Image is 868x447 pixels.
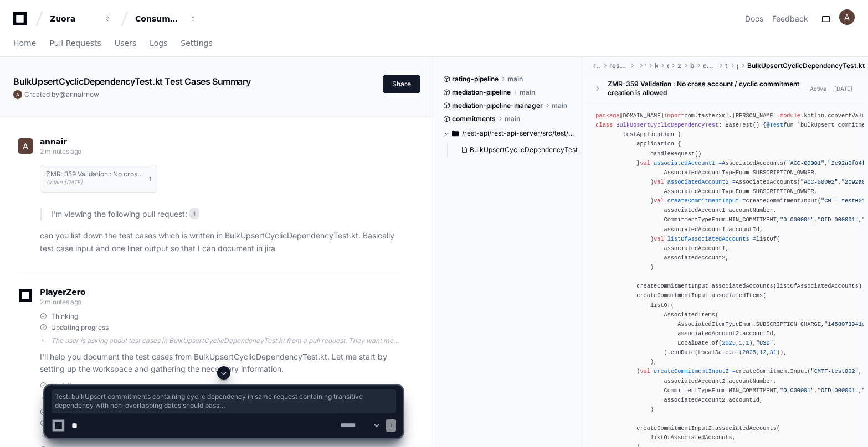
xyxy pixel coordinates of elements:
span: commitment [703,61,717,70]
span: "ACC-00001" [787,160,824,167]
span: = [742,197,746,204]
span: 31 [770,349,777,356]
span: "OID-000001" [818,216,859,223]
span: now [86,90,99,98]
span: = [718,160,722,167]
div: The user is asking about test cases in BulkUpsertCyclicDependencyTest.kt from a pull request. The... [51,336,403,345]
span: listOfAssociatedAccounts [667,236,749,242]
span: "USD" [756,340,773,346]
span: = [732,179,736,185]
span: test [645,61,646,70]
span: Created by [24,90,99,99]
span: 1 [739,340,742,346]
span: "ACC-00002" [800,179,838,185]
svg: Directory [452,127,459,140]
span: mediation-pipeline-manager [452,101,543,110]
span: 2 minutes ago [40,147,81,155]
span: Active [DATE] [46,179,83,185]
a: Home [13,31,36,56]
span: commitments [452,115,496,123]
span: main [520,88,535,97]
button: Share [383,75,420,93]
span: Pull Requests [49,40,101,46]
span: annair [66,90,86,98]
span: Updating progress [51,323,109,332]
span: val [654,179,664,185]
div: ZMR-359 Validation : No cross account / cyclic commitment creation is allowed [608,80,807,97]
span: BulkUpsertCyclicDependencyTest.kt [747,61,865,70]
span: rest-api [593,61,600,70]
span: 2025 [722,340,736,346]
span: package [595,112,619,119]
span: Active [807,84,830,94]
span: val [640,160,650,167]
a: Logs [150,31,167,56]
span: post [737,61,738,70]
button: Feedback [772,13,808,24]
button: /rest-api/rest-api-server/src/test/kotlin/com/zuora/billing/commitment/tests/post [443,124,577,142]
button: Zuora [45,9,116,29]
span: val [654,236,664,242]
span: createCommitmentInput [667,197,739,204]
span: import [664,112,685,119]
span: PlayerZero [40,289,85,295]
span: main [552,101,567,110]
a: Users [115,31,136,56]
p: I'll help you document the test cases from BulkUpsertCyclicDependencyTest.kt. Let me start by set... [40,351,403,376]
span: main [507,75,523,84]
app-text-character-animate: BulkUpsertCyclicDependencyTest.kt Test Cases Summary [13,76,250,87]
span: tests [725,61,728,70]
span: Thinking [51,312,78,321]
div: Zuora [50,13,97,24]
p: I'm viewing the following pull request: [51,208,403,221]
img: ACg8ocKK1hs6bJw7Zo2nN-qhVDJ-gvC9fZ4QCyrcvL_XWJzIEmNMLg=s96-c [18,138,33,154]
span: = [753,236,756,242]
div: [DATE] [834,85,852,93]
span: zuora [677,61,681,70]
span: kotlin [655,61,658,70]
span: 1 [746,340,749,346]
span: associatedAccount2 [667,179,729,185]
span: 2025 [742,349,756,356]
span: Home [13,40,36,46]
button: BulkUpsertCyclicDependencyTest.kt [456,142,579,158]
span: @ [59,90,66,98]
a: Docs [745,13,763,24]
span: val [654,197,664,204]
span: Settings [181,40,212,46]
span: module [780,112,800,119]
button: ZMR-359 Validation : No cross account / cyclic commitment creation is allowedActive [DATE]1 [40,165,157,193]
span: billing [690,61,694,70]
span: 12 [759,349,766,356]
span: main [505,115,520,123]
span: Test: bulkUpsert commitments containing cyclic dependency in same request containing transitive d... [55,392,393,410]
span: BulkUpsertCyclicDependencyTest [616,122,718,128]
span: Users [115,40,136,46]
span: mediation-pipeline [452,88,511,97]
iframe: Open customer support [833,410,862,440]
div: Consumption [135,13,183,24]
img: ACg8ocKK1hs6bJw7Zo2nN-qhVDJ-gvC9fZ4QCyrcvL_XWJzIEmNMLg=s96-c [13,90,22,99]
a: Settings [181,31,212,56]
img: ACg8ocKK1hs6bJw7Zo2nN-qhVDJ-gvC9fZ4QCyrcvL_XWJzIEmNMLg=s96-c [839,9,855,25]
span: 1 [149,174,151,183]
span: rest-api-server [609,61,628,70]
span: com [667,61,669,70]
button: Consumption [131,9,202,29]
a: Pull Requests [49,31,101,56]
span: 1 [189,208,199,219]
h1: ZMR-359 Validation : No cross account / cyclic commitment creation is allowed [46,171,143,178]
span: annair [40,137,66,146]
span: "O-000001" [780,216,814,223]
span: Logs [150,40,167,46]
span: BulkUpsertCyclicDependencyTest.kt [470,145,585,154]
span: 2 minutes ago [40,298,81,306]
span: /rest-api/rest-api-server/src/test/kotlin/com/zuora/billing/commitment/tests/post [462,129,577,138]
span: rating-pipeline [452,75,499,84]
p: can you list down the test cases which is written in BulkUpsertCyclicDependencyTest.kt. Basically... [40,230,403,255]
span: class [595,122,613,128]
span: associatedAccount1 [654,160,715,167]
span: @Test [766,122,783,128]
